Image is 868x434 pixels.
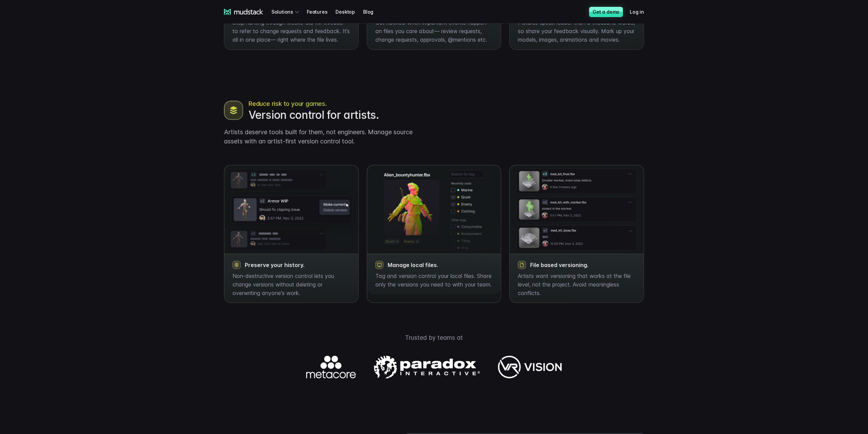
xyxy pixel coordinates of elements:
span: Art team size [114,56,146,62]
img: Boots model in normals, UVs and wireframe [224,165,358,254]
a: Features [307,5,335,18]
span: Job title [114,28,133,34]
img: Boots model in normals, UVs and wireframe [510,165,644,254]
p: Tag and version control your local files. Share only the versions you need to with your team. [375,272,493,289]
img: shield and lock icon [233,261,241,269]
img: Logos of companies using mudstack. [306,356,562,378]
span: Reduce risk to your games. [249,99,327,108]
h2: Version control for artists. [249,108,429,122]
h3: File based versioning. [530,262,635,268]
img: magnifying glass icon [375,261,384,269]
a: Blog [363,5,381,18]
p: Non-destructive version control lets you change versions without deleting or overwriting anyone's... [233,272,350,297]
a: mudstack logo [224,9,263,15]
div: Solutions [271,5,301,18]
span: Last name [114,0,139,6]
h3: Manage local files. [388,262,493,268]
a: Log in [630,5,652,18]
span: Work with outsourced artists? [8,124,79,129]
p: Pictures speak louder than a thousand words, so share your feedback visually. Mark up your models... [518,18,635,44]
a: Desktop [335,5,363,18]
img: Boots model in normals, UVs and wireframe [367,165,501,254]
input: Work with outsourced artists? [2,124,6,128]
p: Trusted by teams at [216,333,652,342]
a: Get a demo [589,7,623,17]
p: Artists deserve tools built for them, not engineers. Manage source assets with an artist-first ve... [224,127,429,146]
img: magnifying glass icon [518,261,526,269]
p: Artists want versioning that works at the file level, not the project. Avoid meaningless conflicts. [518,272,635,297]
img: Boots model in normals, UVs and wireframe [224,101,243,120]
p: Stop hunting through weeks-old IM threads to refer to change requests and feedback. It’s all in o... [233,18,350,44]
h3: Preserve your history. [245,262,350,268]
p: Get notified when important events happen on files you care about— review requests, change reques... [375,18,493,44]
